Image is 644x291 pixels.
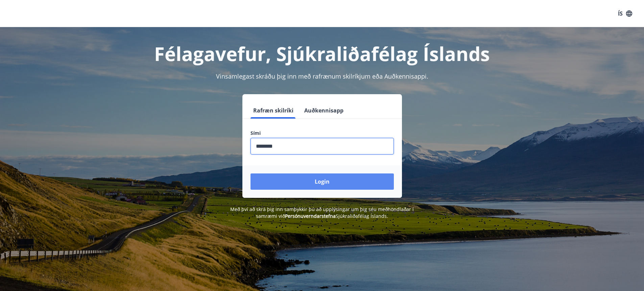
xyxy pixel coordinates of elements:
button: Login [251,173,394,190]
a: Persónuverndarstefna [285,213,336,219]
span: Vinsamlegast skráðu þig inn með rafrænum skilríkjum eða Auðkennisappi. [216,72,428,80]
button: ÍS [614,7,636,20]
h1: Félagavefur, Sjúkraliðafélag Íslands [87,41,557,66]
span: Með því að skrá þig inn samþykkir þú að upplýsingar um þig séu meðhöndlaðar í samræmi við Sjúkral... [230,206,414,219]
button: Rafræn skilríki [251,102,296,119]
label: Sími [251,130,394,137]
button: Auðkennisapp [302,102,346,119]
